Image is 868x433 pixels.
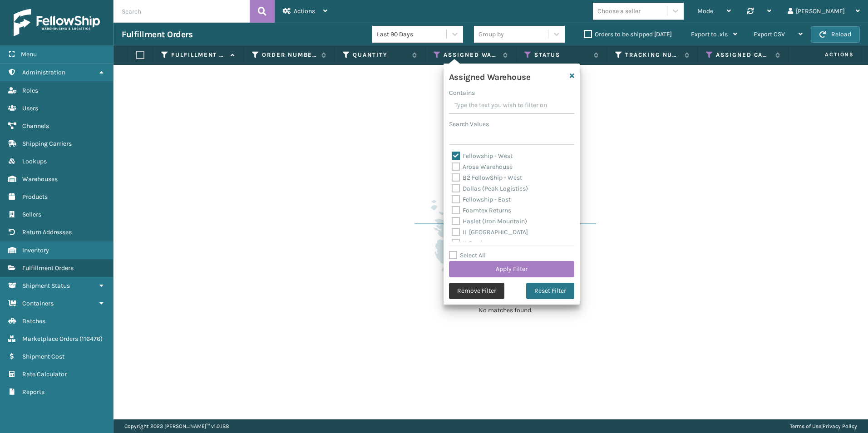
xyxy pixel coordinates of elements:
label: Foamtex Returns [452,207,511,214]
span: Shipping Carriers [22,140,72,148]
button: Remove Filter [449,283,504,299]
label: Contains [449,88,475,98]
div: Last 90 Days [377,30,447,39]
span: Lookups [22,157,47,165]
label: Order Number [262,51,317,59]
span: Shipment Cost [22,353,64,360]
span: Batches [22,317,45,325]
span: Marketplace Orders [22,335,78,343]
span: Sellers [22,211,41,218]
span: Export CSV [754,30,785,38]
span: Fulfillment Orders [22,264,74,272]
label: Fellowship - East [452,196,511,203]
button: Reload [811,26,860,43]
span: Menu [21,50,37,58]
label: IL Perris [452,239,485,247]
button: Reset Filter [526,283,574,299]
span: Actions [796,47,859,62]
label: Status [534,51,589,59]
span: Inventory [22,246,49,254]
span: Channels [22,122,49,130]
span: ( 116476 ) [79,335,103,343]
span: Return Addresses [22,228,72,236]
label: Dallas (Peak Logistics) [452,185,528,192]
span: Users [22,104,38,112]
span: Containers [22,300,54,307]
span: Export to .xls [691,30,728,38]
label: Haslet (Iron Mountain) [452,217,527,225]
span: Reports [22,388,44,396]
input: Type the text you wish to filter on [449,98,574,114]
label: Fellowship - West [452,152,513,160]
label: Search Values [449,119,489,129]
label: Arosa Warehouse [452,163,513,171]
div: | [790,419,857,433]
div: Choose a seller [597,6,641,16]
span: Administration [22,69,65,76]
label: Assigned Carrier Service [716,51,771,59]
a: Privacy Policy [823,423,857,429]
label: Select All [449,251,486,259]
label: Assigned Warehouse [444,51,498,59]
span: Mode [697,7,713,15]
label: Tracking Number [625,51,680,59]
span: Rate Calculator [22,370,67,378]
button: Apply Filter [449,261,574,277]
label: B2 FellowShip - West [452,174,522,182]
label: Fulfillment Order Id [171,51,226,59]
label: Quantity [353,51,408,59]
label: Orders to be shipped [DATE] [584,30,672,38]
p: Copyright 2023 [PERSON_NAME]™ v 1.0.188 [124,419,229,433]
span: Actions [294,7,315,15]
img: logo [14,9,100,36]
h3: Fulfillment Orders [122,29,192,40]
span: Shipment Status [22,282,70,290]
span: Warehouses [22,175,58,183]
a: Terms of Use [790,423,821,429]
h4: Assigned Warehouse [449,69,530,83]
div: Group by [478,30,504,39]
span: Products [22,193,48,201]
span: Roles [22,87,38,94]
label: IL [GEOGRAPHIC_DATA] [452,228,528,236]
